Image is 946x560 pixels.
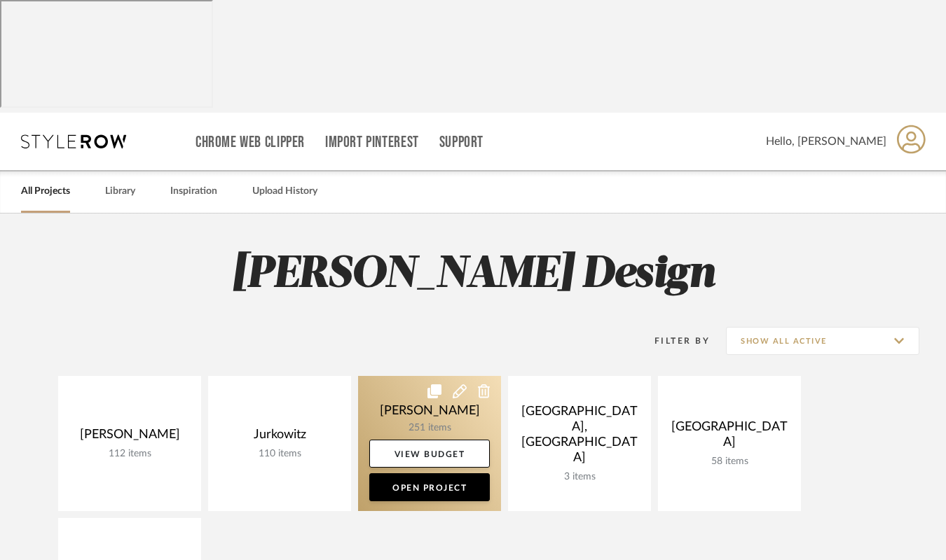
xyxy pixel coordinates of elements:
[219,448,340,460] div: 110 items
[325,136,419,148] a: Import Pinterest
[170,182,217,201] a: Inspiration
[519,471,640,483] div: 3 items
[69,427,190,448] div: [PERSON_NAME]
[519,404,640,471] div: [GEOGRAPHIC_DATA], [GEOGRAPHIC_DATA]
[252,182,317,201] a: Upload History
[69,448,190,460] div: 112 items
[669,419,790,456] div: [GEOGRAPHIC_DATA]
[439,136,484,148] a: Support
[669,456,790,468] div: 58 items
[636,334,710,348] div: Filter By
[219,427,340,448] div: Jurkowitz
[369,473,490,501] a: Open Project
[21,182,70,201] a: All Projects
[369,440,490,468] a: View Budget
[766,133,886,150] span: Hello, [PERSON_NAME]
[105,182,135,201] a: Library
[196,136,305,148] a: Chrome Web Clipper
